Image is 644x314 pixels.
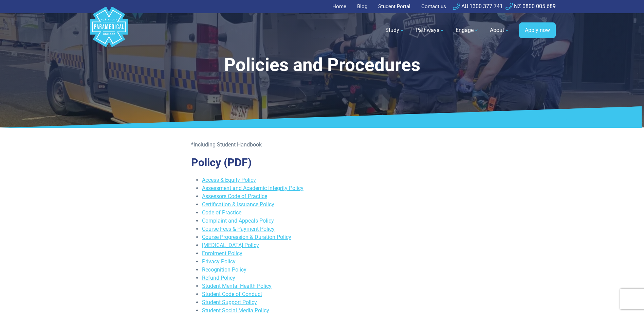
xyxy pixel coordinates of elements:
a: Certification & Issuance Policy [202,201,274,208]
a: Complaint and Appeals Policy [202,217,274,224]
p: *Including Student Handbook [191,141,453,149]
a: Australian Paramedical College [89,13,129,48]
a: Apply now [519,22,556,38]
a: Recognition Policy [202,266,246,273]
a: Study [381,21,409,40]
a: Code of Practice [202,209,241,216]
a: About [486,21,514,40]
a: Student Social Media Policy [202,307,269,314]
h1: Policies and Procedures [124,54,521,76]
a: Access & Equity Policy [202,177,256,183]
a: AU 1300 377 741 [453,3,503,10]
a: Enrolment Policy [202,250,242,257]
a: Privacy Policy [202,258,236,265]
a: NZ 0800 005 689 [505,3,556,10]
a: [MEDICAL_DATA] Policy [202,242,259,248]
a: Course Progression & Duration Policy [202,234,291,240]
a: Assessment and Academic Integrity Policy [202,185,303,191]
h2: Policy (PDF) [191,156,453,169]
a: Pathways [411,21,449,40]
a: Student Support Policy [202,299,257,306]
a: Student Mental Health Policy [202,283,272,289]
a: Assessors Code of Practice [202,193,267,199]
a: Refund Policy [202,275,235,281]
a: Course Fees & Payment Policy [202,226,275,232]
a: Student Code of Conduct [202,291,262,297]
a: Engage [452,21,483,40]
